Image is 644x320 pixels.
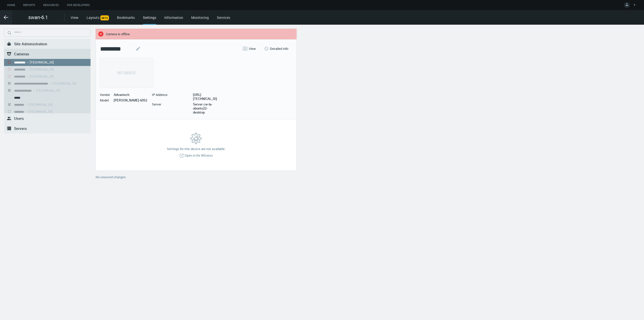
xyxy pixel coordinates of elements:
span: Settings for this device are not available. [167,147,225,152]
nx-search-highlight: [TECHNICAL_ID] [28,102,53,107]
div: No unsaved changes [96,175,297,183]
span: – [49,81,51,86]
button: Detailed Info [260,45,292,53]
span: Servers [14,126,27,131]
a: Services [217,15,230,20]
div: NO IMAGE [117,70,136,76]
p: Server-Server cw-la-ubuntu22-desktop [193,102,217,114]
span: – [26,74,29,79]
p: Model-ADAM-6052 [114,98,147,102]
span: – [26,60,29,64]
p: Model [100,98,113,102]
span: View [249,47,256,51]
a: For Developers [63,2,94,8]
p: Vendor [100,93,113,97]
button: View [239,45,260,53]
a: Home [3,2,19,8]
span: – [33,88,35,93]
span: – [25,109,27,114]
span: Cameras [14,51,29,56]
a: Monitoring [191,15,209,20]
p: IP Address [152,93,192,97]
p: Vendor-Advantech [114,93,147,97]
nx-search-highlight: [TECHNICAL_ID] [52,81,76,86]
nx-search-highlight: [TECHNICAL_ID] [36,88,60,93]
nx-search-highlight: [TECHNICAL_ID] [28,109,53,114]
span: Users [14,116,24,121]
span: – [25,102,27,107]
p: Server [152,102,192,106]
a: Information [164,15,183,20]
span: BETA [100,15,109,20]
nx-search-highlight: [TECHNICAL_ID] [30,60,54,64]
a: Reports [19,2,39,8]
a: Resources [39,2,63,8]
span: Detailed Info [270,47,288,51]
a: Bookmarks [117,15,135,20]
a: Open in Nx Witness [185,153,213,158]
span: swan-6.1 [28,14,48,21]
a: View [71,15,78,20]
div: Settings [143,15,156,25]
div: Camera is offline [106,32,130,36]
nx-search-highlight: [TECHNICAL_ID] [30,74,54,79]
a: LayoutsBETA [87,15,109,20]
span: – [26,67,29,72]
span: Site Administration [14,41,47,46]
p: IP Address-http://172.19.4.60:502 [193,93,217,101]
nx-search-highlight: [TECHNICAL_ID] [30,67,54,72]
